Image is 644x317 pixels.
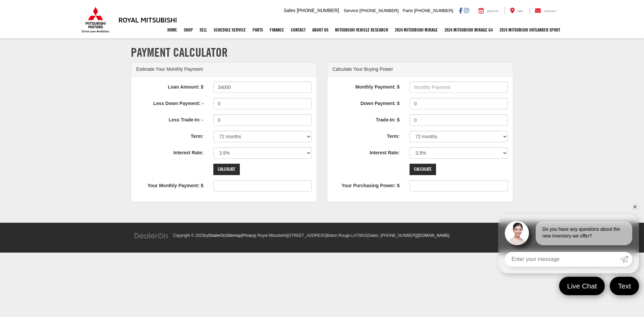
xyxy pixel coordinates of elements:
a: Parts: Opens in a new tab [249,21,266,38]
span: | [286,233,367,238]
span: [PHONE_NUMBER] [297,8,339,13]
a: 2024 Mitsubishi Mirage G4 [441,21,496,38]
span: Parts [402,8,413,13]
input: Calculate [213,164,240,175]
span: Service [487,10,498,13]
label: Your Purchasing Power: $ [327,180,405,189]
input: Down Payment [410,98,508,109]
a: 2024 Mitsubishi Outlander SPORT [496,21,563,38]
span: | [367,233,417,238]
label: Trade-In: $ [327,114,405,123]
a: Live Chat [559,277,605,295]
label: Term: [327,131,405,140]
a: DealerOn [134,232,168,238]
input: Monthly Payment [410,82,508,93]
h3: Royal Mitsubishi [118,16,177,23]
input: Enter your message [505,252,620,267]
a: [DOMAIN_NAME] [418,233,449,238]
a: Service [474,7,503,14]
h1: Payment Calculator [131,46,513,59]
span: 70815 [356,233,367,238]
span: [PHONE_NUMBER] [360,8,399,13]
span: [PHONE_NUMBER] [380,233,416,238]
div: Calculate Your Buying Power [327,63,513,76]
span: Copyright © 2025 [173,233,204,238]
a: Home [164,21,180,38]
span: Map [518,10,523,13]
label: Loan Amount: $ [131,82,208,91]
a: 2024 Mitsubishi Mirage [391,21,441,38]
span: by [204,233,225,238]
label: Down Payment: $ [327,98,405,107]
span: Live Chat [564,281,600,290]
input: Loan Amount [213,82,312,93]
span: Sales [284,8,296,13]
a: Submit [620,252,632,267]
a: Schedule Service: Opens in a new tab [210,21,249,38]
label: Your Monthly Payment: $ [131,180,208,189]
a: Sell [196,21,210,38]
a: Finance [266,21,287,38]
a: Contact [530,7,562,14]
span: Sales: [368,233,379,238]
span: Baton Rouge, [327,233,352,238]
label: Term: [131,131,208,140]
span: | [416,233,449,238]
span: | Royal Mitsubishi [255,233,286,238]
a: Sitemap [226,233,241,238]
a: Text [610,277,639,295]
img: Agent profile photo [505,221,529,245]
label: Less Down Payment: - [131,98,208,107]
input: Calculate [410,164,436,175]
a: Instagram: Click to visit our Instagram page [464,8,469,13]
div: Estimate Your Monthly Payment [131,63,317,76]
img: DealerOn [134,232,168,240]
a: Mitsubishi Vehicle Research [332,21,391,38]
a: About Us [309,21,332,38]
label: Less Trade-In: - [131,114,208,123]
span: | [225,233,241,238]
div: Do you have any questions about the new inventory we offer? [536,221,632,245]
span: LA [351,233,356,238]
span: Service [344,8,358,13]
label: Monthly Payment: $ [327,82,405,91]
a: Facebook: Click to visit our Facebook page [459,8,463,13]
img: Mitsubishi [80,7,111,33]
label: Interest Rate: [131,147,208,156]
span: | [241,233,255,238]
a: Privacy [242,233,255,238]
a: Shop [180,21,196,38]
span: Text [614,281,634,290]
a: DealerOn Home Page [208,233,225,238]
span: Contact [544,10,557,13]
label: Interest Rate: [327,147,405,156]
span: [STREET_ADDRESS] [287,233,327,238]
a: Map [505,7,528,14]
a: Contact [287,21,309,38]
span: [PHONE_NUMBER] [414,8,453,13]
